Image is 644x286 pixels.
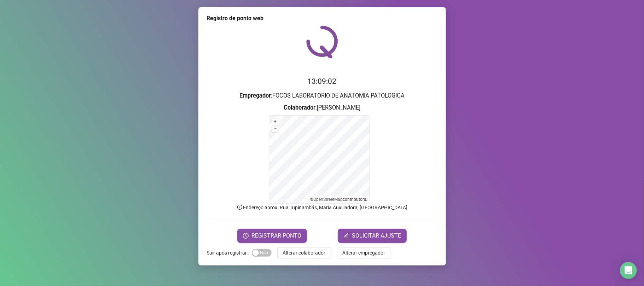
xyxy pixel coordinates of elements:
[620,262,637,279] div: Open Intercom Messenger
[343,233,349,239] span: edit
[313,197,343,202] a: OpenStreetMap
[338,229,407,243] button: editSOLICITAR AJUSTE
[239,92,271,99] strong: Empregador
[272,126,279,132] button: –
[237,204,243,210] span: info-circle
[272,118,279,125] button: +
[283,249,326,257] span: Alterar colaborador
[207,103,437,112] h3: : [PERSON_NAME]
[343,249,385,257] span: Alterar empregador
[251,232,301,240] span: REGISTRAR PONTO
[243,233,249,239] span: clock-circle
[237,229,307,243] button: REGISTRAR PONTO
[310,197,367,202] li: © contributors.
[207,14,437,23] div: Registro de ponto web
[308,77,337,86] time: 13:09:02
[277,247,331,258] button: Alterar colaborador
[306,25,338,58] img: QRPoint
[207,247,252,258] label: Sair após registrar
[337,247,391,258] button: Alterar empregador
[352,232,401,240] span: SOLICITAR AJUSTE
[284,104,315,111] strong: Colaborador
[207,91,437,100] h3: : FOCOS LABORATORIO DE ANATOMIA PATOLOGICA
[207,204,437,211] p: Endereço aprox. : Rua Tupinambás, Maria Auxiliadora, [GEOGRAPHIC_DATA]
